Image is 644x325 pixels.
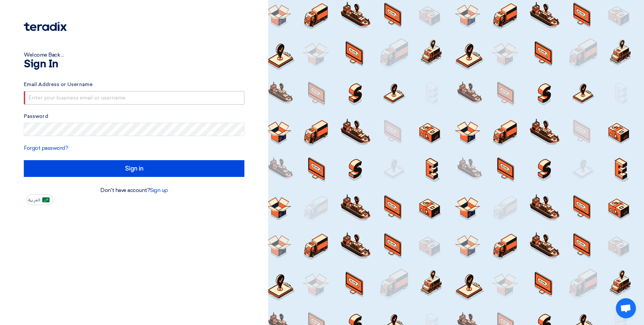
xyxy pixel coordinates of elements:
div: Welcome Back ... [24,51,244,59]
input: Enter your business email or username [24,91,244,105]
label: Email Address or Username [24,81,244,88]
img: Teradix logo [24,22,67,31]
input: Sign in [24,160,244,177]
div: Open chat [616,298,636,318]
div: Don't have account? [24,186,244,194]
span: العربية [28,198,40,202]
label: Password [24,113,244,120]
h1: Sign In [24,59,244,70]
button: العربية [26,194,53,205]
a: Sign up [150,187,168,193]
a: Forgot password? [24,145,68,151]
img: ar-AR.png [42,197,50,202]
